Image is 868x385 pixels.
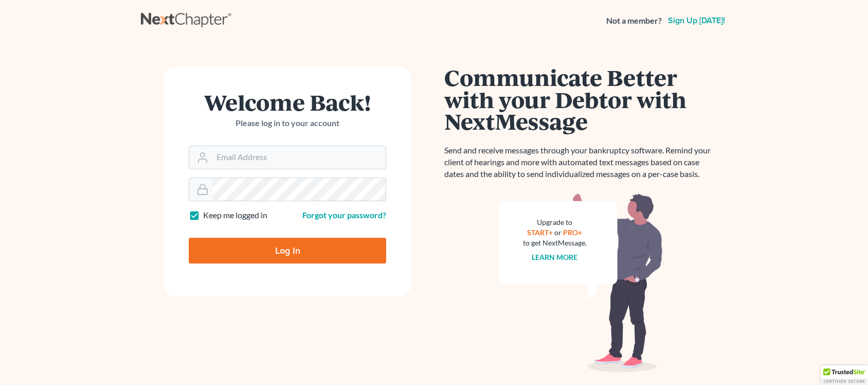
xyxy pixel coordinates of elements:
[302,210,386,220] a: Forgot your password?
[498,192,663,373] img: nextmessage_bg-59042aed3d76b12b5cd301f8e5b87938c9018125f34e5fa2b7a6b67550977c72.svg
[555,228,562,237] span: or
[189,238,386,264] input: Log In
[203,209,267,221] label: Keep me logged in
[444,66,717,132] h1: Communicate Better with your Debtor with NextMessage
[532,253,578,261] a: Learn more
[528,228,553,237] a: START+
[444,145,717,180] p: Send and receive messages through your bankruptcy software. Remind your client of hearings and mo...
[523,217,587,227] div: Upgrade to
[212,146,386,169] input: Email Address
[821,365,868,385] div: TrustedSite Certified
[523,238,587,248] div: to get NextMessage.
[564,228,583,237] a: PRO+
[606,15,662,27] strong: Not a member?
[189,91,386,113] h1: Welcome Back!
[189,117,386,129] p: Please log in to your account
[666,16,727,25] a: Sign up [DATE]!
